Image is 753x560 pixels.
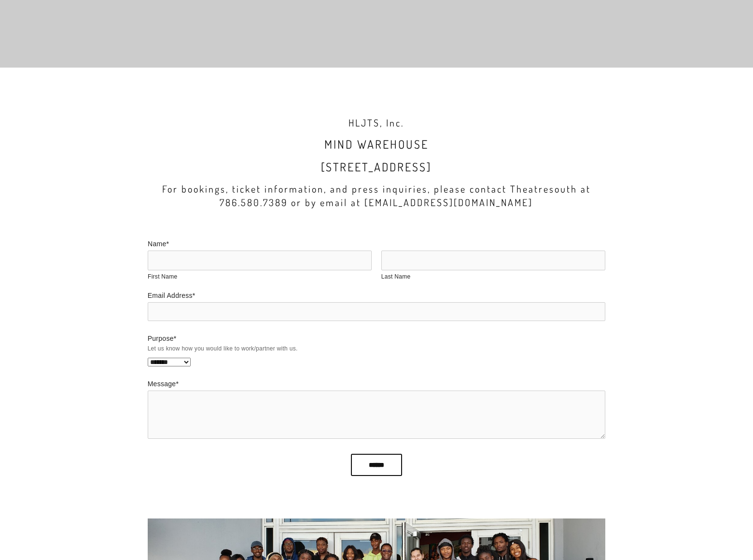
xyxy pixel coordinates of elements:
h3: For bookings, ticket information, and press inquiries, please contact Theatresouth at 786.580.738... [148,182,606,209]
h2: [STREET_ADDRESS] [148,159,606,175]
span: First Name [148,273,177,280]
label: Email Address [148,292,606,299]
div: Let us know how you would like to work/partner with us. [148,342,606,355]
input: First Name [148,251,372,270]
h3: HLJTS, Inc. [148,116,606,129]
h2: Mind warehouse [148,137,606,152]
span: Last Name [381,273,411,280]
label: Purpose [148,335,606,342]
legend: Name [148,240,169,248]
input: Last Name [381,251,605,270]
label: Message [148,380,606,388]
